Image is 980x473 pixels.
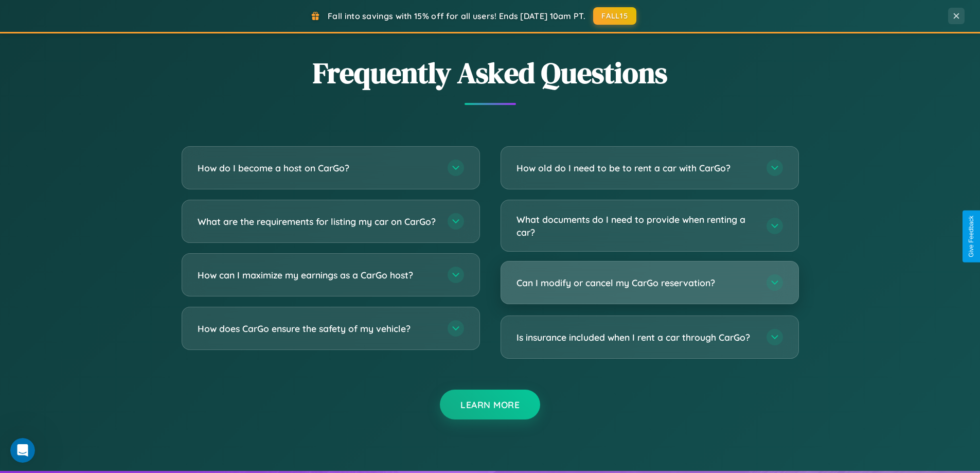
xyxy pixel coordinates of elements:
[198,215,437,228] h3: What are the requirements for listing my car on CarGo?
[440,390,540,419] button: Learn More
[516,331,756,344] h3: Is insurance included when I rent a car through CarGo?
[593,7,636,25] button: FALL15
[516,213,756,238] h3: What documents do I need to provide when renting a car?
[198,322,437,335] h3: How does CarGo ensure the safety of my vehicle?
[328,11,585,21] span: Fall into savings with 15% off for all users! Ends [DATE] 10am PT.
[516,162,756,174] h3: How old do I need to be to rent a car with CarGo?
[182,53,799,93] h2: Frequently Asked Questions
[516,276,756,289] h3: Can I modify or cancel my CarGo reservation?
[10,438,35,463] iframe: Intercom live chat
[198,162,437,174] h3: How do I become a host on CarGo?
[968,216,975,257] div: Give Feedback
[198,269,437,282] h3: How can I maximize my earnings as a CarGo host?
